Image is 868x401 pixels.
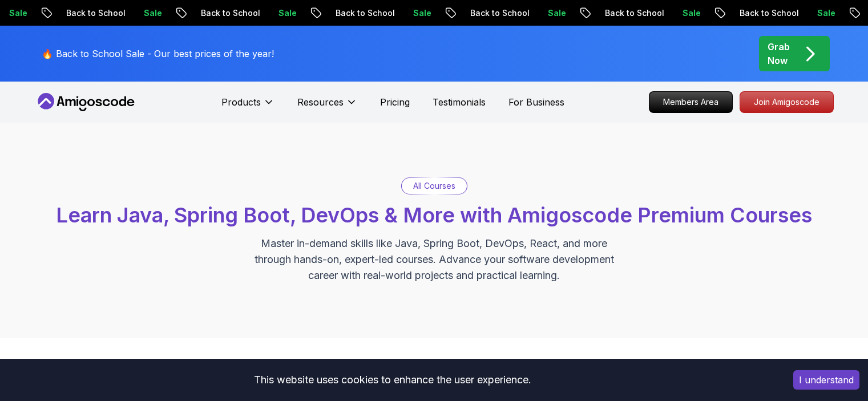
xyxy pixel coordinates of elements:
[595,7,673,19] p: Back to School
[221,95,274,118] button: Products
[673,7,709,19] p: Sale
[433,95,486,109] a: Testimonials
[413,180,455,192] p: All Courses
[221,95,261,109] p: Products
[191,7,269,19] p: Back to School
[461,7,538,19] p: Back to School
[768,40,790,67] p: Grab Now
[538,7,575,19] p: Sale
[56,7,134,19] p: Back to School
[297,95,344,109] p: Resources
[297,95,357,118] button: Resources
[740,92,833,112] p: Join Amigoscode
[808,7,844,19] p: Sale
[508,95,564,109] a: For Business
[56,202,812,228] span: Learn Java, Spring Boot, DevOps & More with Amigoscode Premium Courses
[649,91,733,113] a: Members Area
[403,7,440,19] p: Sale
[269,7,305,19] p: Sale
[740,91,834,113] a: Join Amigoscode
[380,95,410,109] a: Pricing
[243,236,626,283] p: Master in-demand skills like Java, Spring Boot, DevOps, React, and more through hands-on, expert-...
[793,370,859,390] button: Accept cookies
[326,7,403,19] p: Back to School
[649,92,732,112] p: Members Area
[9,367,776,392] div: This website uses cookies to enhance the user experience.
[42,47,274,60] p: 🔥 Back to School Sale - Our best prices of the year!
[134,7,171,19] p: Sale
[730,7,808,19] p: Back to School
